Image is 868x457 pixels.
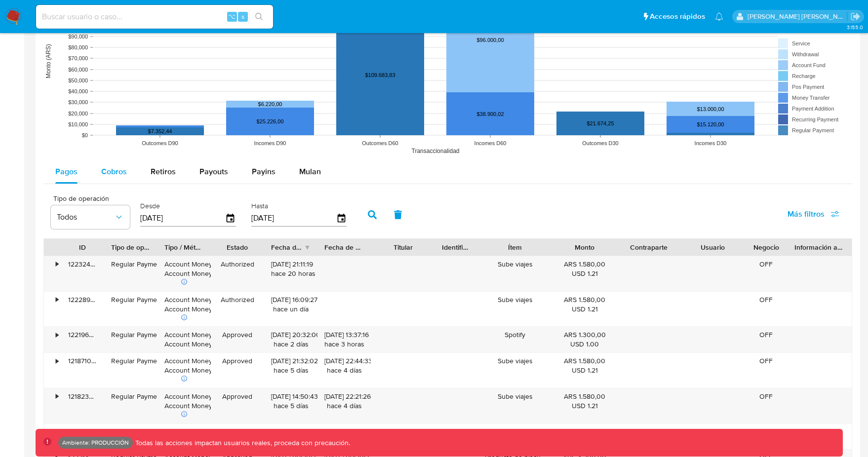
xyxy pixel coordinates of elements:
[847,23,863,31] span: 3.155.0
[650,11,705,22] span: Accesos rápidos
[249,10,269,24] button: search-icon
[715,12,723,21] a: Notificaciones
[62,441,129,445] p: Ambiente: PRODUCCIÓN
[228,12,236,21] span: ⌥
[850,11,861,22] a: Salir
[748,12,847,21] p: mauro.ibarra@mercadolibre.com
[241,12,244,21] span: s
[36,10,273,23] input: Buscar usuario o caso...
[133,438,350,448] p: Todas las acciones impactan usuarios reales, proceda con precaución.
